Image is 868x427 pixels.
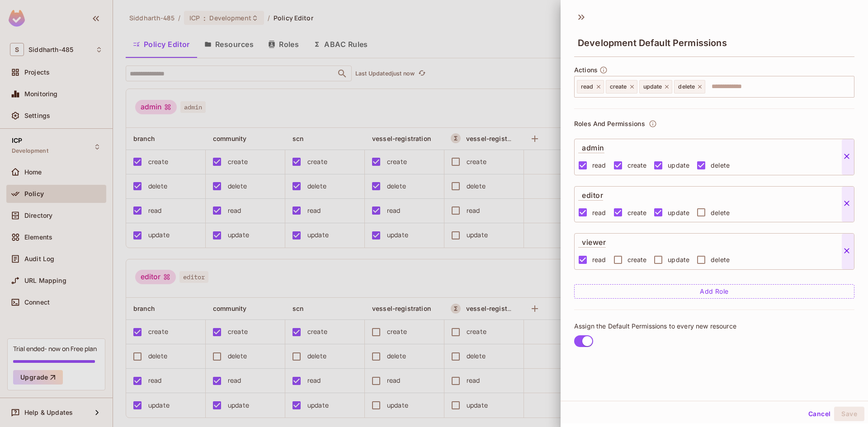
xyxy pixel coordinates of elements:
span: delete [711,208,730,217]
span: update [668,255,689,264]
span: delete [678,83,695,90]
span: read [581,83,594,90]
p: viewer [578,234,606,248]
span: read [592,161,606,169]
span: update [668,161,689,169]
button: Save [834,407,864,421]
div: create [606,80,637,94]
span: Actions [574,66,598,74]
button: Cancel [805,407,834,421]
span: read [592,208,606,217]
span: create [610,83,627,90]
span: update [668,208,689,217]
span: delete [711,161,730,169]
p: admin [578,139,604,153]
div: delete [674,80,705,94]
span: create [627,208,647,217]
button: Add Role [574,284,854,299]
p: Roles And Permissions [574,120,645,127]
span: update [643,83,662,90]
div: update [639,80,673,94]
span: create [627,255,647,264]
p: editor [578,187,603,201]
span: create [627,161,647,169]
span: read [592,255,606,264]
span: delete [711,255,730,264]
span: Development Default Permissions [578,38,727,48]
span: Assign the Default Permissions to every new resource [574,322,736,330]
div: read [577,80,604,94]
